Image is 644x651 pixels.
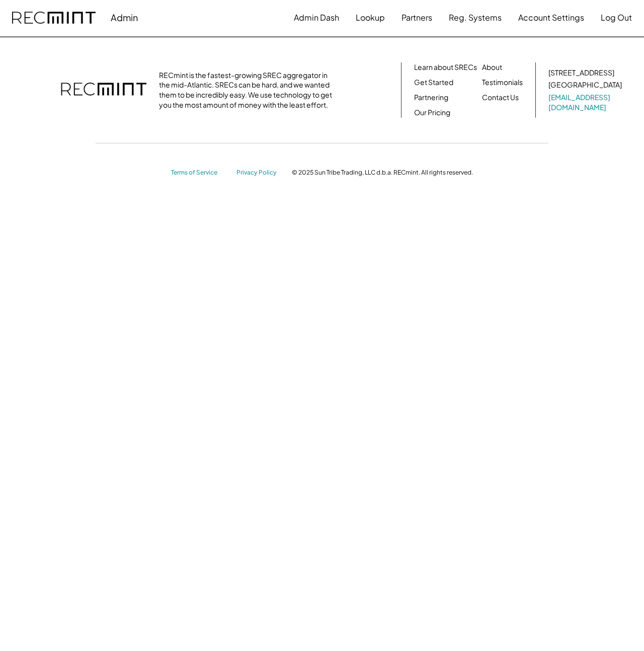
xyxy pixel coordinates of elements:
a: Our Pricing [414,108,450,118]
div: © 2025 Sun Tribe Trading, LLC d.b.a. RECmint. All rights reserved. [292,169,473,177]
a: [EMAIL_ADDRESS][DOMAIN_NAME] [548,93,624,112]
img: recmint-logotype%403x.png [61,72,146,108]
a: Contact Us [482,93,519,103]
a: Get Started [414,77,453,88]
button: Log Out [601,8,632,28]
a: Partnering [414,93,448,103]
button: Account Settings [518,8,584,28]
div: [STREET_ADDRESS] [548,68,614,78]
button: Reg. Systems [449,8,502,28]
button: Lookup [356,8,385,28]
button: Admin Dash [294,8,339,28]
a: Testimonials [482,77,523,88]
div: Admin [111,12,138,23]
button: Partners [401,8,432,28]
div: RECmint is the fastest-growing SREC aggregator in the mid-Atlantic. SRECs can be hard, and we wan... [159,70,338,110]
a: Privacy Policy [236,169,282,177]
img: recmint-logotype%403x.png [12,12,96,24]
a: Learn about SRECs [414,62,477,72]
div: [GEOGRAPHIC_DATA] [548,80,622,90]
a: Terms of Service [171,169,226,177]
a: About [482,62,502,72]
